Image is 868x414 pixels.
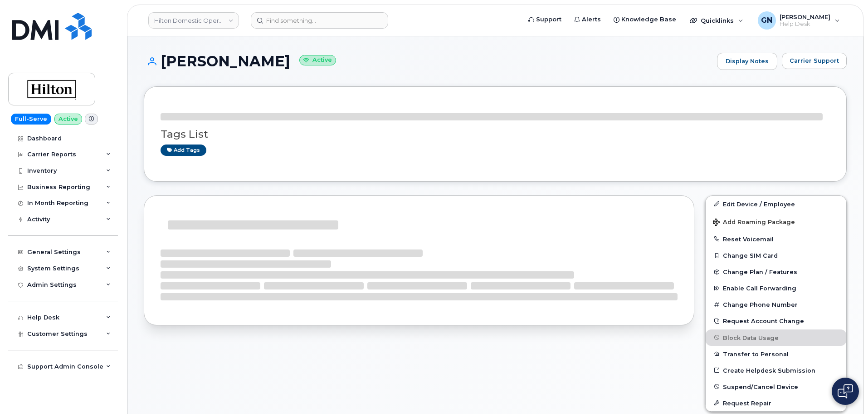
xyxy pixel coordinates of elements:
button: Suspend/Cancel Device [706,379,846,395]
button: Block Data Usage [706,329,846,346]
button: Request Account Change [706,313,846,329]
a: Display Notes [717,53,777,70]
span: Enable Call Forwarding [723,285,796,292]
a: Add tags [161,145,206,156]
button: Add Roaming Package [706,212,846,231]
button: Change SIM Card [706,247,846,264]
button: Change Phone Number [706,296,846,313]
span: Suspend/Cancel Device [723,383,798,390]
a: Edit Device / Employee [706,196,846,212]
button: Enable Call Forwarding [706,280,846,296]
a: Create Helpdesk Submission [706,362,846,379]
button: Request Repair [706,395,846,411]
button: Change Plan / Features [706,264,846,280]
span: Change Plan / Features [723,269,797,275]
h3: Tags List [161,129,830,140]
button: Reset Voicemail [706,231,846,247]
h1: [PERSON_NAME] [144,53,712,69]
img: Open chat [838,384,853,399]
span: Carrier Support [790,56,839,65]
button: Carrier Support [782,53,847,69]
small: Active [299,55,336,65]
button: Transfer to Personal [706,346,846,362]
span: Add Roaming Package [713,219,795,227]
